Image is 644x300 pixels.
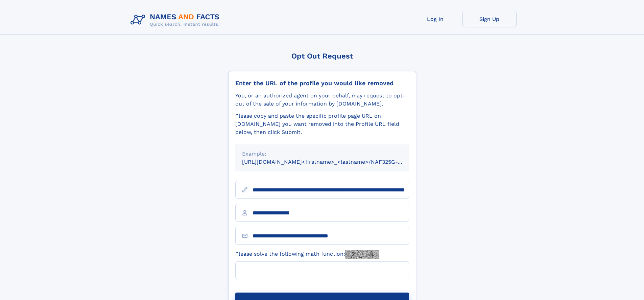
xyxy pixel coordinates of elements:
[242,150,402,158] div: Example:
[242,159,422,165] small: [URL][DOMAIN_NAME]<firstname>_<lastname>/NAF325G-xxxxxxxx
[235,112,409,136] div: Please copy and paste the specific profile page URL on [DOMAIN_NAME] you want removed into the Pr...
[228,52,416,60] div: Opt Out Request
[462,11,517,27] a: Sign Up
[128,11,225,29] img: Logo Names and Facts
[235,92,409,108] div: You, or an authorized agent on your behalf, may request to opt-out of the sale of your informatio...
[235,250,379,259] label: Please solve the following math function:
[408,11,462,27] a: Log In
[235,79,409,87] div: Enter the URL of the profile you would like removed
